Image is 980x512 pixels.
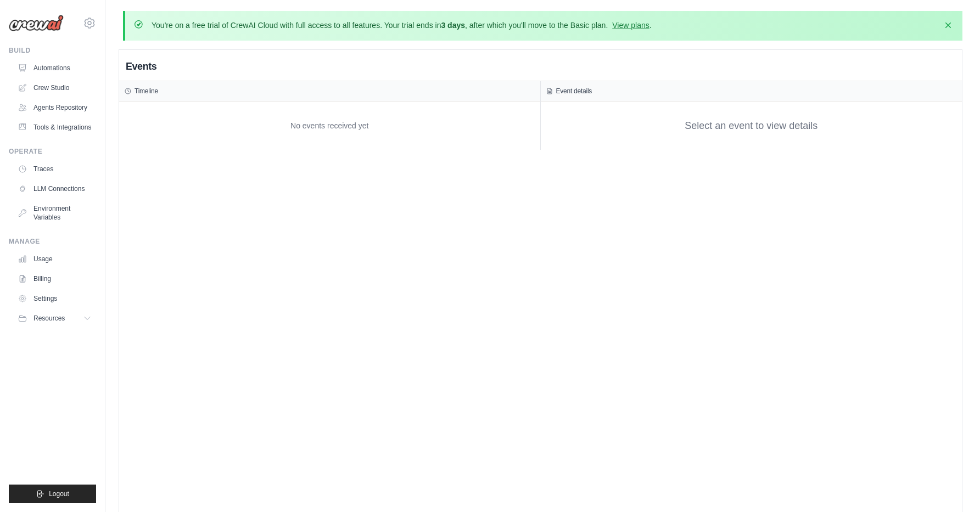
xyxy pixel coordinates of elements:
[13,290,96,307] a: Settings
[612,21,649,30] a: View plans
[9,237,96,246] div: Manage
[135,87,158,95] h3: Timeline
[13,59,96,77] a: Automations
[125,107,535,144] div: No events received yet
[556,87,592,95] h3: Event details
[9,147,96,156] div: Operate
[49,490,69,498] span: Logout
[33,314,65,323] span: Resources
[13,250,96,268] a: Usage
[9,46,96,55] div: Build
[13,200,96,226] a: Environment Variables
[126,59,156,74] h2: Events
[685,119,817,133] div: Select an event to view details
[13,310,96,327] button: Resources
[441,21,465,30] strong: 3 days
[13,270,96,288] a: Billing
[152,20,652,31] p: You're on a free trial of CrewAI Cloud with full access to all features. Your trial ends in , aft...
[13,79,96,97] a: Crew Studio
[13,119,96,136] a: Tools & Integrations
[13,180,96,198] a: LLM Connections
[9,15,64,31] img: Logo
[13,99,96,116] a: Agents Repository
[13,160,96,178] a: Traces
[9,485,96,503] button: Logout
